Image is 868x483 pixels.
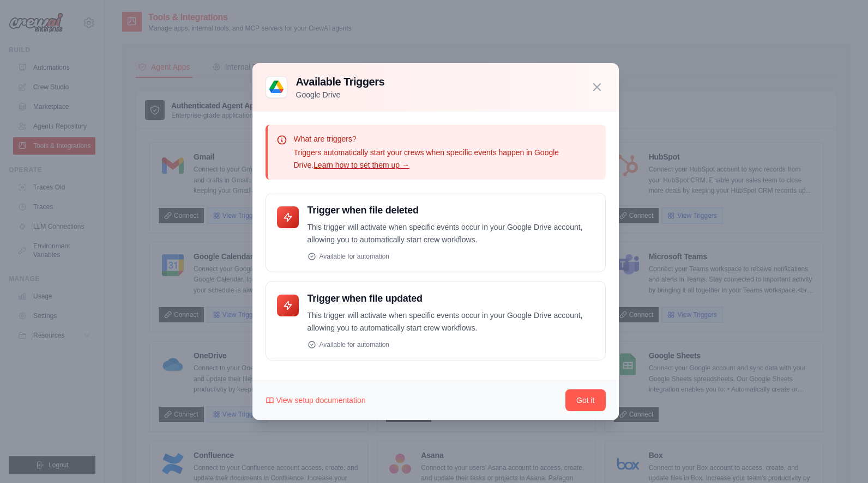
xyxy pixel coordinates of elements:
span: View setup documentation [276,395,366,406]
div: Available for automation [308,252,594,261]
a: Learn how to set them up → [314,161,409,169]
a: View setup documentation [266,395,366,406]
h4: Trigger when file updated [308,292,594,305]
h3: Available Triggers [296,74,385,89]
p: What are triggers? [294,133,597,144]
p: This trigger will activate when specific events occur in your Google Drive account, allowing you ... [308,309,594,334]
p: Triggers automatically start your crews when specific events happen in Google Drive. [294,146,597,172]
img: Google Drive [266,76,287,98]
p: This trigger will activate when specific events occur in your Google Drive account, allowing you ... [308,221,594,246]
button: Got it [565,389,605,411]
div: Available for automation [308,340,594,349]
h4: Trigger when file deleted [308,204,594,217]
p: Google Drive [296,89,385,100]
